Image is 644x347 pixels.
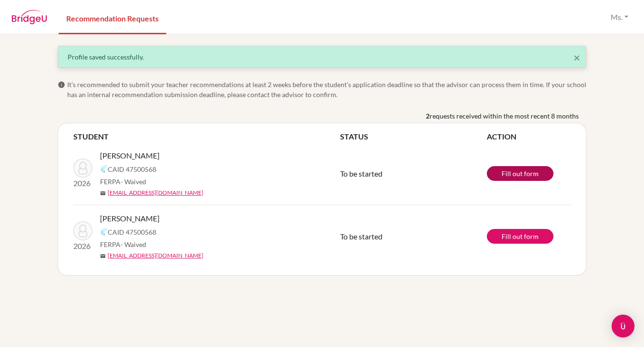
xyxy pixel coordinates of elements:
[487,166,553,181] a: Fill out form
[100,165,108,173] img: Common App logo
[430,111,579,121] span: requests received within the most recent 8 months
[426,111,430,121] b: 2
[100,228,108,236] img: Common App logo
[340,232,382,241] span: To be started
[121,240,146,248] span: - Waived
[73,178,92,189] p: 2026
[121,178,146,186] span: - Waived
[100,150,160,161] span: [PERSON_NAME]
[487,131,571,142] th: ACTION
[58,81,65,89] span: info
[73,240,92,252] p: 2026
[68,52,576,62] div: Profile saved successfully.
[73,131,340,142] th: STUDENT
[108,188,203,197] a: [EMAIL_ADDRESS][DOMAIN_NAME]
[606,8,633,26] button: Ms.
[574,50,580,64] span: ×
[108,251,203,260] a: [EMAIL_ADDRESS][DOMAIN_NAME]
[100,239,146,249] span: FERPA
[340,169,382,178] span: To be started
[487,229,553,244] a: Fill out form
[100,177,146,187] span: FERPA
[11,10,47,24] img: BridgeU logo
[59,1,166,34] a: Recommendation Requests
[73,221,92,240] img: Poulin, Alice
[100,253,106,259] span: mail
[340,131,487,142] th: STATUS
[108,227,156,237] span: CAID 47500568
[67,79,586,99] span: It’s recommended to submit your teacher recommendations at least 2 weeks before the student’s app...
[73,159,92,178] img: Poulin, Alice
[612,315,634,337] div: Open Intercom Messenger
[574,52,580,63] button: Close
[100,190,106,196] span: mail
[108,164,156,174] span: CAID 47500568
[100,213,160,224] span: [PERSON_NAME]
